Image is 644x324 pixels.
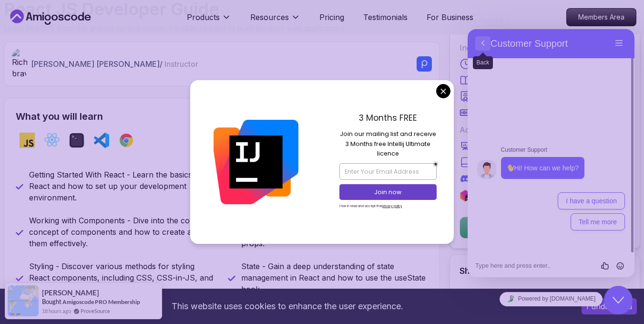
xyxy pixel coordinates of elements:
h2: What you will learn [16,110,428,123]
button: Get Started [460,217,630,239]
img: terminal logo [69,133,84,148]
img: javascript logo [20,133,35,148]
p: [PERSON_NAME] [PERSON_NAME] / [31,58,198,70]
iframe: chat widget [604,286,634,314]
p: Members Area [567,9,636,26]
h2: Share this Course [460,264,630,278]
a: ProveSource [81,307,110,315]
a: Members Area [566,8,636,26]
p: Working with Components - Dive into the core concept of components and how to create and use them... [29,215,216,249]
span: Instructor [164,59,198,69]
span: Bought [42,298,61,305]
a: Pricing [319,11,344,23]
a: Amigoscode PRO Membership [62,298,140,305]
button: Resources [250,11,300,31]
p: Get Started [460,217,630,238]
p: Includes: [460,42,630,53]
a: For Business [427,11,473,23]
span: [PERSON_NAME] [42,289,99,297]
img: Richard bray [12,49,27,79]
span: 18 hours ago [42,307,71,315]
p: Getting Started With React - Learn the basics of React and how to set up your development environ... [29,169,216,203]
iframe: chat widget [468,29,634,277]
p: Products [187,11,220,23]
button: Products [187,11,231,31]
img: react logo [44,133,60,148]
p: Styling - Discover various methods for styling React components, including CSS, CSS-in-JS, and st... [29,261,216,295]
p: Access to: [460,124,630,136]
div: This website uses cookies to enhance the user experience. [7,296,567,317]
img: jetbrains logo [460,190,471,201]
a: Testimonials [363,11,408,23]
img: provesource social proof notification image [8,285,39,316]
img: vscode logo [94,133,109,148]
p: Resources [250,11,289,23]
p: State - Gain a deep understanding of state management in React and how to use the useState hook. [241,261,429,295]
img: chrome logo [119,133,134,148]
iframe: chat widget [468,288,634,310]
